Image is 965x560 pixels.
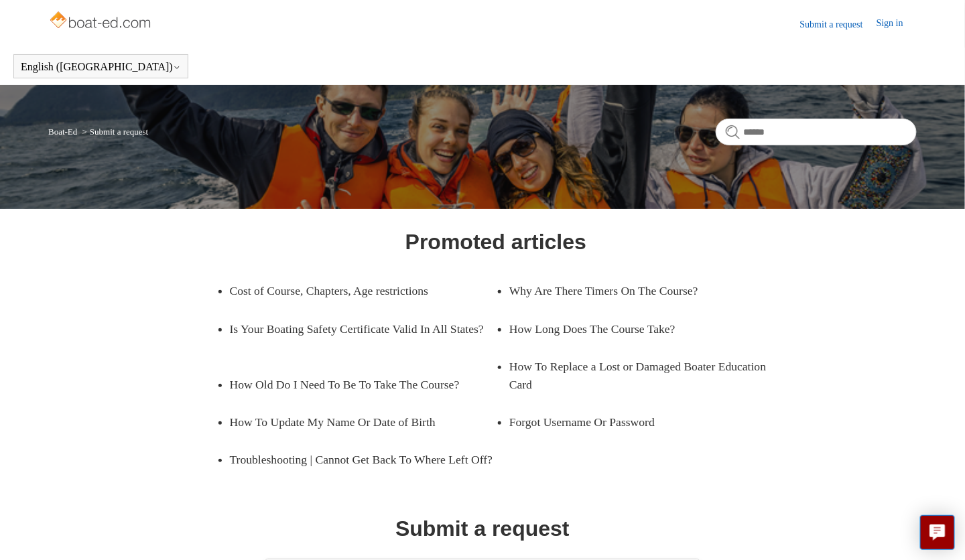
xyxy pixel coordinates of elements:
h1: Promoted articles [405,226,586,258]
a: How Long Does The Course Take? [509,310,755,348]
a: Is Your Boating Safety Certificate Valid In All States? [230,310,496,348]
a: Why Are There Timers On The Course? [509,272,755,309]
li: Submit a request [80,127,149,137]
h1: Submit a request [395,512,570,545]
li: Boat-Ed [48,127,80,137]
a: How To Replace a Lost or Damaged Boater Education Card [509,348,775,403]
a: How Old Do I Need To Be To Take The Course? [230,366,476,403]
a: Sign in [877,16,917,32]
a: Forgot Username Or Password [509,403,755,441]
a: Boat-Ed [48,127,77,137]
button: Live chat [920,515,955,550]
img: Boat-Ed Help Center home page [48,8,155,35]
a: Troubleshooting | Cannot Get Back To Where Left Off? [230,441,496,478]
a: How To Update My Name Or Date of Birth [230,403,476,441]
button: English ([GEOGRAPHIC_DATA]) [21,61,181,73]
input: Search [716,119,917,145]
a: Submit a request [800,17,877,31]
a: Cost of Course, Chapters, Age restrictions [230,272,476,309]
